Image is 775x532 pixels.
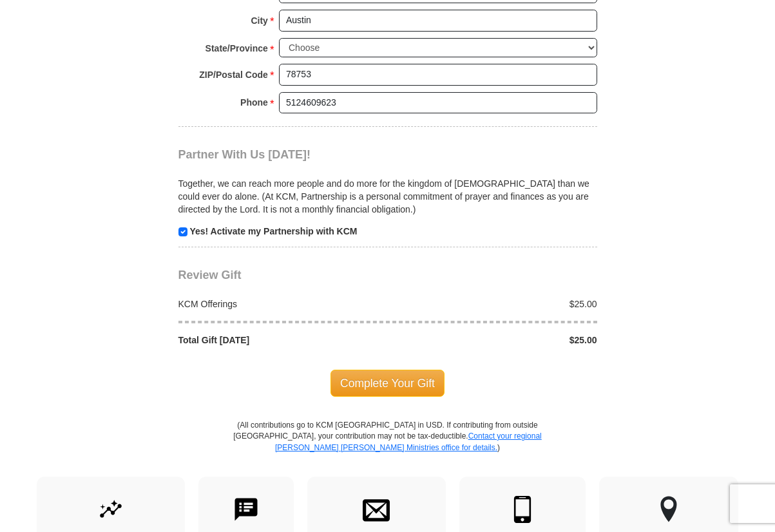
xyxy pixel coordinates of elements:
[178,269,242,281] span: Review Gift
[251,12,267,30] strong: City
[363,496,390,523] img: envelope.svg
[178,177,597,216] p: Together, we can reach more people and do more for the kingdom of [DEMOGRAPHIC_DATA] than we coul...
[233,420,542,476] p: (All contributions go to KCM [GEOGRAPHIC_DATA] in USD. If contributing from outside [GEOGRAPHIC_D...
[388,298,604,310] div: $25.00
[660,496,678,523] img: other-region
[233,496,260,523] img: text-to-give.svg
[388,334,604,347] div: $25.00
[206,39,268,57] strong: State/Province
[97,496,124,523] img: give-by-stock.svg
[240,93,268,111] strong: Phone
[171,334,388,347] div: Total Gift [DATE]
[171,298,388,310] div: KCM Offerings
[509,496,536,523] img: mobile.svg
[189,226,357,236] strong: Yes! Activate my Partnership with KCM
[275,432,542,451] a: Contact your regional [PERSON_NAME] [PERSON_NAME] Ministries office for details.
[178,148,311,161] span: Partner With Us [DATE]!
[330,370,445,397] span: Complete Your Gift
[199,66,268,84] strong: ZIP/Postal Code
